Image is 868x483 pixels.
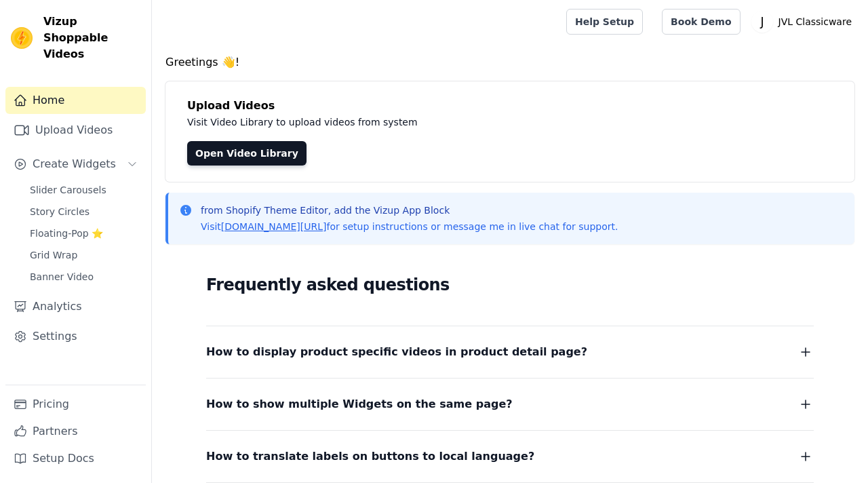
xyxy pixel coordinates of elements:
h2: Frequently asked questions [206,271,814,298]
a: Setup Docs [5,445,146,472]
a: Partners [5,418,146,445]
p: JVL Classicware [773,9,857,34]
p: from Shopify Theme Editor, add the Vizup App Block [201,204,618,217]
button: How to display product specific videos in product detail page? [206,343,814,362]
a: Settings [5,323,146,350]
a: [DOMAIN_NAME][URL] [221,221,327,232]
a: Grid Wrap [22,246,146,265]
p: Visit Video Library to upload videos from system [187,114,795,130]
a: Story Circles [22,202,146,221]
a: Banner Video [22,267,146,286]
span: Vizup Shoppable Videos [43,14,140,62]
span: How to display product specific videos in product detail page? [206,343,587,362]
button: How to show multiple Widgets on the same page? [206,395,814,414]
span: Create Widgets [33,156,116,172]
a: Help Setup [566,9,643,35]
span: How to show multiple Widgets on the same page? [206,395,513,414]
h4: Upload Videos [187,98,833,114]
span: Grid Wrap [30,248,77,262]
a: Home [5,87,146,114]
p: Visit for setup instructions or message me in live chat for support. [201,220,618,233]
span: Banner Video [30,270,94,284]
span: Floating-Pop ⭐ [30,227,103,240]
h4: Greetings 👋! [165,54,854,71]
button: Create Widgets [5,151,146,178]
span: Story Circles [30,205,90,218]
span: Slider Carousels [30,183,106,197]
a: Floating-Pop ⭐ [22,224,146,243]
img: Vizup [11,27,33,49]
a: Upload Videos [5,117,146,144]
a: Book Demo [662,9,740,35]
text: J [759,15,764,28]
button: J JVL Classicware [751,9,857,34]
a: Open Video Library [187,141,307,166]
a: Analytics [5,293,146,320]
a: Slider Carousels [22,180,146,199]
a: Pricing [5,391,146,418]
span: How to translate labels on buttons to local language? [206,447,534,466]
button: How to translate labels on buttons to local language? [206,447,814,466]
